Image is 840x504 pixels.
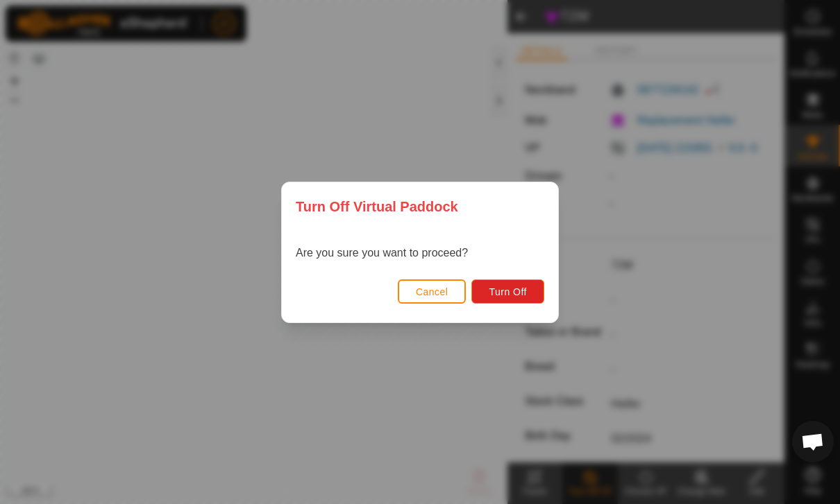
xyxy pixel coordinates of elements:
[489,286,527,297] span: Turn Off
[471,279,544,304] button: Turn Off
[398,279,467,304] button: Cancel
[416,286,448,297] span: Cancel
[296,196,458,217] span: Turn Off Virtual Paddock
[792,421,834,462] a: Open chat
[296,245,468,261] p: Are you sure you want to proceed?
